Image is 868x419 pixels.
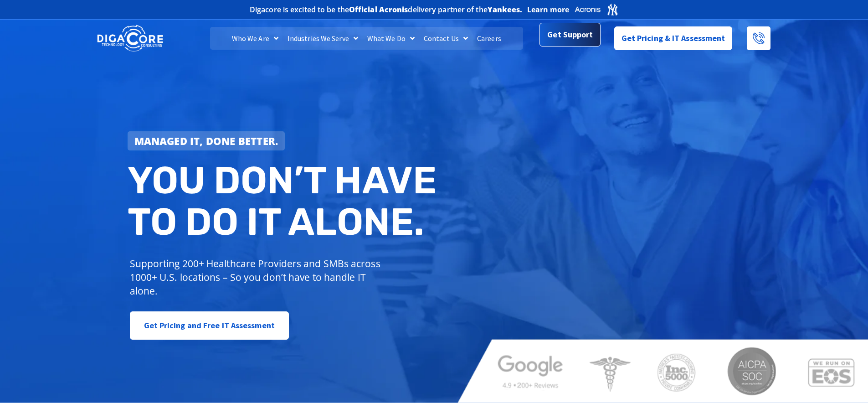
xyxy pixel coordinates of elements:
a: Who We Are [227,27,283,50]
a: Get Support [539,23,600,47]
nav: Menu [210,27,523,50]
span: Get Pricing & IT Assessment [621,29,725,47]
a: Contact Us [419,27,473,50]
b: Yankees. [488,5,523,15]
img: DigaCore Technology Consulting [97,24,163,53]
a: Managed IT, done better. [128,131,285,150]
a: Careers [473,27,506,50]
h2: You don’t have to do IT alone. [128,160,441,243]
span: Get Pricing and Free IT Assessment [144,316,275,335]
a: Get Pricing and Free IT Assessment [130,311,289,340]
span: Get Support [547,26,593,44]
a: What We Do [363,27,419,50]
b: Official Acronis [349,5,408,15]
a: Industries We Serve [283,27,363,50]
a: Get Pricing & IT Assessment [614,26,733,50]
h2: Digacore is excited to be the delivery partner of the [250,6,523,13]
strong: Managed IT, done better. [134,134,278,148]
img: Acronis [574,3,619,16]
p: Supporting 200+ Healthcare Providers and SMBs across 1000+ U.S. locations – So you don’t have to ... [130,257,385,298]
a: Learn more [527,5,570,14]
